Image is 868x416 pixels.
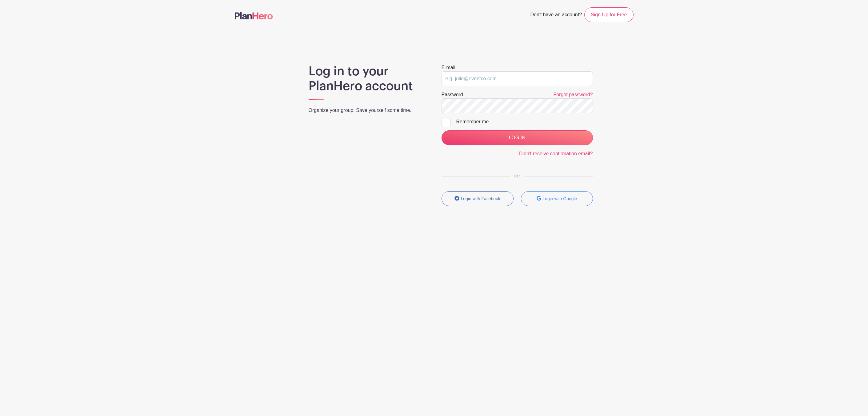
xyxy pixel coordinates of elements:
span: Don't have an account? [530,9,582,22]
button: Login with Google [521,191,593,206]
small: Login with Google [542,196,577,201]
label: E-mail [442,64,455,71]
a: Forgot password? [553,92,593,97]
label: Password [442,91,463,98]
div: Remember me [456,118,593,125]
input: e.g. julie@eventco.com [442,71,593,86]
small: Login with Facebook [461,196,500,201]
a: Didn't receive confirmation email? [519,151,593,156]
a: Sign Up for Free [584,7,633,22]
img: logo-507f7623f17ff9eddc593b1ce0a138ce2505c220e1c5a4e2b4648c50719b7d32.svg [235,12,273,19]
h1: Log in to your PlanHero account [309,64,427,93]
span: OR [510,174,525,178]
button: Login with Facebook [442,191,514,206]
p: Organize your group. Save yourself some time. [309,107,427,114]
input: LOG IN [442,130,593,145]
